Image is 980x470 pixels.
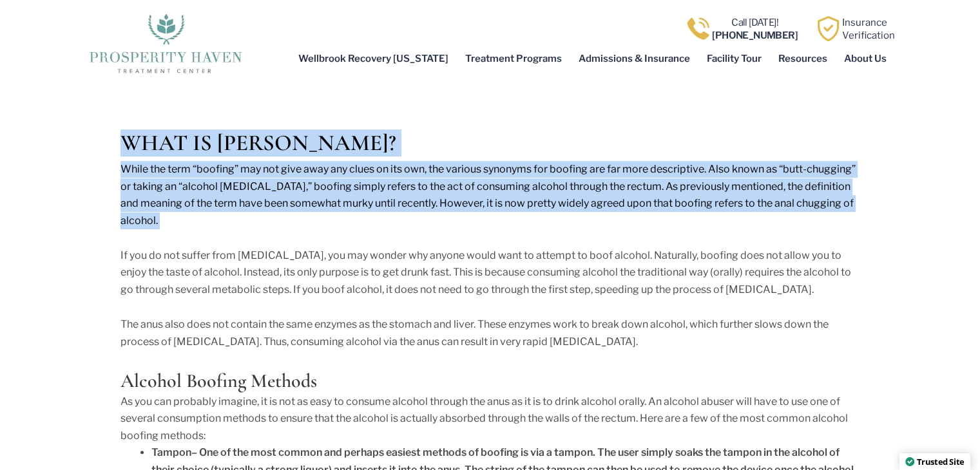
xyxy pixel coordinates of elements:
[816,16,841,41] img: Learn how Prosperity Haven, a verified substance abuse center can help you overcome your addiction
[85,10,245,75] img: The logo for Prosperity Haven Addiction Recovery Center.
[457,44,570,73] a: Treatment Programs
[290,44,457,73] a: Wellbrook Recovery [US_STATE]
[712,17,798,41] a: Call [DATE]![PHONE_NUMBER]
[120,247,860,298] p: If you do not suffer from [MEDICAL_DATA], you may wonder why anyone would want to attempt to boof...
[570,44,698,73] a: Admissions & Insurance
[120,368,860,393] h3: Alcohol Boofing Methods
[686,16,711,41] img: Call one of Prosperity Haven's dedicated counselors today so we can help you overcome addiction
[698,44,770,73] a: Facility Tour
[120,393,860,444] p: As you can probably imagine, it is not as easy to consume alcohol through the anus as it is to dr...
[120,316,860,350] p: The anus also does not contain the same enzymes as the stomach and liver. These enzymes work to b...
[842,17,895,41] a: InsuranceVerification
[712,30,798,41] b: [PHONE_NUMBER]
[151,446,191,458] strong: Tampon
[836,44,895,73] a: About Us
[770,44,836,73] a: Resources
[120,161,860,229] p: While the term “boofing” may not give away any clues on its own, the various synonyms for boofing...
[120,132,860,155] h2: What Is [PERSON_NAME]?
